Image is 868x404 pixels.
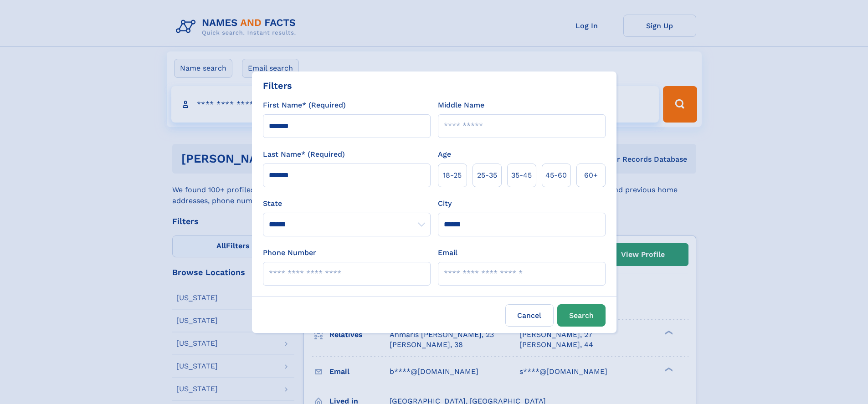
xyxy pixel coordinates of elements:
button: Search [557,304,606,327]
span: 18‑25 [443,170,462,181]
label: Age [438,149,451,160]
label: Cancel [505,304,554,327]
span: 35‑45 [511,170,532,181]
label: State [263,198,431,209]
label: Last Name* (Required) [263,149,345,160]
span: 45‑60 [545,170,567,181]
div: Filters [263,79,292,92]
label: City [438,198,452,209]
label: Email [438,247,457,258]
label: First Name* (Required) [263,100,346,111]
label: Phone Number [263,247,316,258]
label: Middle Name [438,100,484,111]
span: 25‑35 [477,170,497,181]
span: 60+ [584,170,598,181]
